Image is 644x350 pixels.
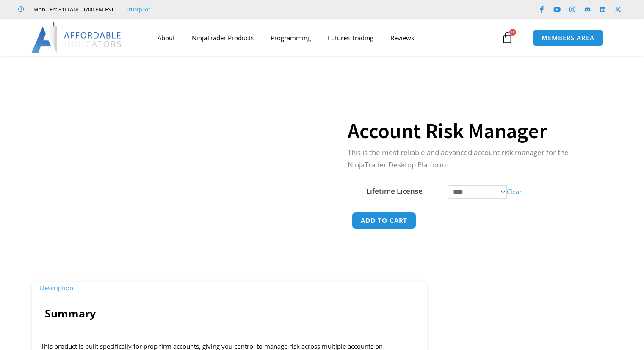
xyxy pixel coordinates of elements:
h1: Account Risk Manager [348,116,595,146]
a: 0 [489,25,526,50]
a: Programming [262,28,319,47]
h4: Summary [45,307,415,319]
a: Clear options [507,187,522,195]
button: Add to cart [352,212,416,229]
span: Mon - Fri: 8:00 AM – 6:00 PM EST [31,4,114,14]
a: Futures Trading [319,28,382,47]
a: Reviews [382,28,423,47]
p: This is the most reliable and advanced account risk manager for the NinjaTrader Desktop Platform. [348,147,595,171]
a: About [149,28,183,47]
img: LogoAI | Affordable Indicators – NinjaTrader [31,22,122,53]
a: Trustpilot [126,4,150,14]
span: MEMBERS AREA [542,35,594,41]
span: 0 [509,29,516,36]
a: NinjaTrader Products [183,28,262,47]
nav: Menu [149,28,499,47]
a: Description [32,278,81,297]
a: MEMBERS AREA [533,29,603,47]
label: Lifetime License [366,186,423,196]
